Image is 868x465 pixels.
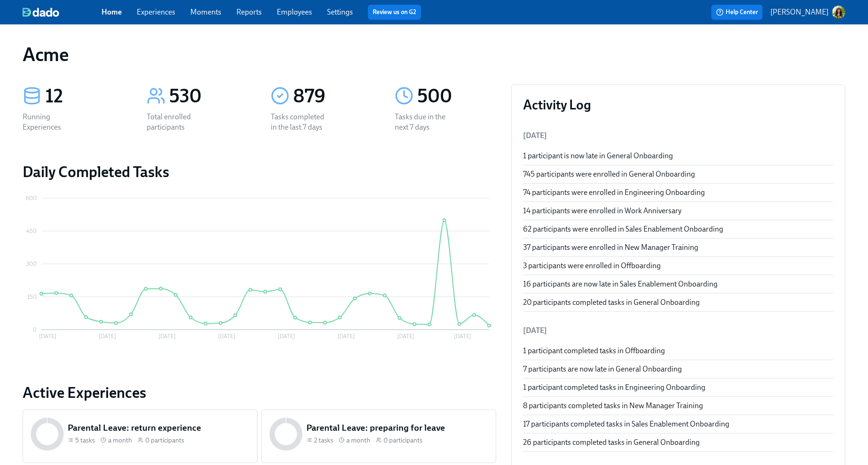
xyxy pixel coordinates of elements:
tspan: 600 [26,195,37,201]
tspan: 450 [26,228,37,234]
div: 7 participants are now late in General Onboarding [523,364,834,374]
a: Home [102,8,122,16]
button: Review us on G2 [368,5,421,20]
tspan: [DATE] [218,333,235,340]
div: 62 participants were enrolled in Sales Enablement Onboarding [523,224,834,234]
span: 0 participants [383,436,422,445]
p: [PERSON_NAME] [770,7,829,17]
h5: Parental Leave: preparing for leave [306,422,488,434]
tspan: [DATE] [99,333,116,340]
a: Experiences [137,8,175,16]
h2: Daily Completed Tasks [23,163,496,181]
div: 14 participants were enrolled in Work Anniversary [523,206,834,216]
tspan: [DATE] [158,333,176,340]
tspan: [DATE] [278,333,295,340]
div: 74 participants were enrolled in Engineering Onboarding [523,187,834,198]
div: 3 participants were enrolled in Offboarding [523,261,834,271]
a: Parental Leave: return experience5 tasks a month0 participants [23,410,258,463]
h3: Activity Log [523,96,834,113]
span: 0 participants [145,436,184,445]
div: 1 participant is now late in General Onboarding [523,151,834,161]
div: 745 participants were enrolled in General Onboarding [523,169,834,179]
div: 26 participants completed tasks in General Onboarding [523,437,834,448]
div: Tasks due in the next 7 days [395,112,455,132]
a: Review us on G2 [373,8,416,17]
span: [DATE] [523,131,547,140]
div: 879 [293,85,372,108]
button: Help Center [712,5,763,20]
a: Reports [236,8,262,16]
span: a month [108,436,132,445]
li: [DATE] [523,319,834,342]
img: dado [23,8,59,17]
img: ACg8ocLclD2tQmfIiewwK1zANg5ba6mICO7ZPBc671k9VM_MGIVYfH83=s96-c [832,6,845,19]
a: dado [23,8,102,17]
tspan: 0 [33,326,37,333]
button: [PERSON_NAME] [770,6,845,19]
tspan: 300 [26,261,37,267]
div: Tasks completed in the last 7 days [271,112,331,132]
div: 1 participant completed tasks in Engineering Onboarding [523,382,834,393]
h1: Acme [23,43,69,66]
div: 37 participants were enrolled in New Manager Training [523,242,834,253]
span: a month [346,436,370,445]
div: 12 [45,85,124,108]
div: Running Experiences [23,112,83,132]
tspan: 150 [27,294,37,300]
span: 2 tasks [314,436,333,445]
tspan: [DATE] [454,333,472,340]
div: 1 participant completed tasks in Offboarding [523,346,834,356]
div: 16 participants are now late in Sales Enablement Onboarding [523,279,834,289]
span: 5 tasks [75,436,95,445]
a: Moments [190,8,221,16]
a: Parental Leave: preparing for leave2 tasks a month0 participants [261,410,496,463]
div: 8 participants completed tasks in New Manager Training [523,401,834,411]
div: Total enrolled participants [147,112,207,132]
a: Employees [277,8,312,16]
a: Active Experiences [23,383,496,402]
tspan: [DATE] [397,333,414,340]
tspan: [DATE] [39,333,56,340]
span: Help Center [716,8,758,17]
div: 500 [417,85,496,108]
div: 17 participants completed tasks in Sales Enablement Onboarding [523,419,834,429]
a: Settings [327,8,353,16]
div: 530 [169,85,248,108]
div: 20 participants completed tasks in General Onboarding [523,297,834,308]
h5: Parental Leave: return experience [68,422,250,434]
tspan: [DATE] [337,333,355,340]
